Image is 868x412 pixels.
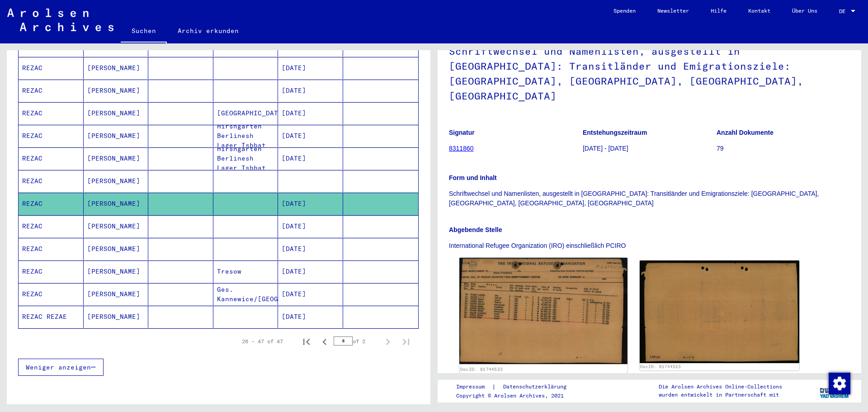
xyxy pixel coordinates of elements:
[213,283,278,305] mat-cell: Ges. Kannewice/[GEOGRAPHIC_DATA]
[449,30,850,115] h1: Schriftwechsel und Namenlisten, ausgestellt in [GEOGRAPHIC_DATA]: Transitländer und Emigrationszi...
[456,392,577,400] p: Copyright © Arolsen Archives, 2021
[19,125,84,147] mat-cell: REZAC
[84,57,149,79] mat-cell: [PERSON_NAME]
[278,260,343,283] mat-cell: [DATE]
[84,147,149,170] mat-cell: [PERSON_NAME]
[640,260,800,363] img: 002.jpg
[18,359,104,376] button: Weniger anzeigen
[278,80,343,102] mat-cell: [DATE]
[828,372,850,394] div: Zustimmung ändern
[717,144,850,153] p: 79
[659,383,782,391] p: Die Arolsen Archives Online-Collections
[278,102,343,124] mat-cell: [DATE]
[7,9,113,31] img: Arolsen_neg.svg
[839,8,849,14] span: DE
[19,57,84,79] mat-cell: REZAC
[213,102,278,124] mat-cell: [GEOGRAPHIC_DATA]
[717,129,774,136] b: Anzahl Dokumente
[818,379,852,402] img: yv_logo.png
[213,260,278,283] mat-cell: Tresow
[121,20,167,43] a: Suchen
[26,363,91,371] span: Weniger anzeigen
[84,238,149,260] mat-cell: [PERSON_NAME]
[449,174,497,181] b: Form und Inhalt
[84,215,149,237] mat-cell: [PERSON_NAME]
[19,215,84,237] mat-cell: REZAC
[84,306,149,328] mat-cell: [PERSON_NAME]
[19,260,84,283] mat-cell: REZAC
[316,332,334,350] button: Previous page
[19,102,84,124] mat-cell: REZAC
[583,129,647,136] b: Entstehungszeitraum
[379,332,397,350] button: Next page
[278,57,343,79] mat-cell: [DATE]
[278,238,343,260] mat-cell: [DATE]
[278,147,343,170] mat-cell: [DATE]
[19,80,84,102] mat-cell: REZAC
[19,283,84,305] mat-cell: REZAC
[19,193,84,215] mat-cell: REZAC
[456,382,492,392] a: Impressum
[496,382,577,392] a: Datenschutzerklärung
[297,332,316,350] button: First page
[659,391,782,399] p: wurden entwickelt in Partnerschaft mit
[640,364,681,369] a: DocID: 81744523
[19,238,84,260] mat-cell: REZAC
[167,20,250,42] a: Archiv erkunden
[460,366,503,372] a: DocID: 81744523
[19,147,84,170] mat-cell: REZAC
[459,258,627,364] img: 001.jpg
[334,337,379,346] div: of 2
[583,144,716,153] p: [DATE] - [DATE]
[278,125,343,147] mat-cell: [DATE]
[278,306,343,328] mat-cell: [DATE]
[449,145,474,152] a: 8311860
[397,332,415,350] button: Last page
[829,373,850,394] img: Zustimmung ändern
[84,80,149,102] mat-cell: [PERSON_NAME]
[84,102,149,124] mat-cell: [PERSON_NAME]
[242,337,283,346] div: 26 – 47 of 47
[449,189,850,208] p: Schriftwechsel und Namenlisten, ausgestellt in [GEOGRAPHIC_DATA]: Transitländer und Emigrationszi...
[278,283,343,305] mat-cell: [DATE]
[213,125,278,147] mat-cell: Hirshgarten Berlinesh Lager Isbbat
[84,170,149,192] mat-cell: [PERSON_NAME]
[19,306,84,328] mat-cell: REZAC REZAE
[84,193,149,215] mat-cell: [PERSON_NAME]
[84,283,149,305] mat-cell: [PERSON_NAME]
[19,170,84,192] mat-cell: REZAC
[278,215,343,237] mat-cell: [DATE]
[449,226,502,233] b: Abgebende Stelle
[213,147,278,170] mat-cell: Hirshgarten Berlinesh Lager Isbbat
[278,193,343,215] mat-cell: [DATE]
[456,382,577,392] div: |
[449,129,475,136] b: Signatur
[84,260,149,283] mat-cell: [PERSON_NAME]
[449,241,850,251] p: International Refugee Organization (IRO) einschließlich PCIRO
[84,125,149,147] mat-cell: [PERSON_NAME]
